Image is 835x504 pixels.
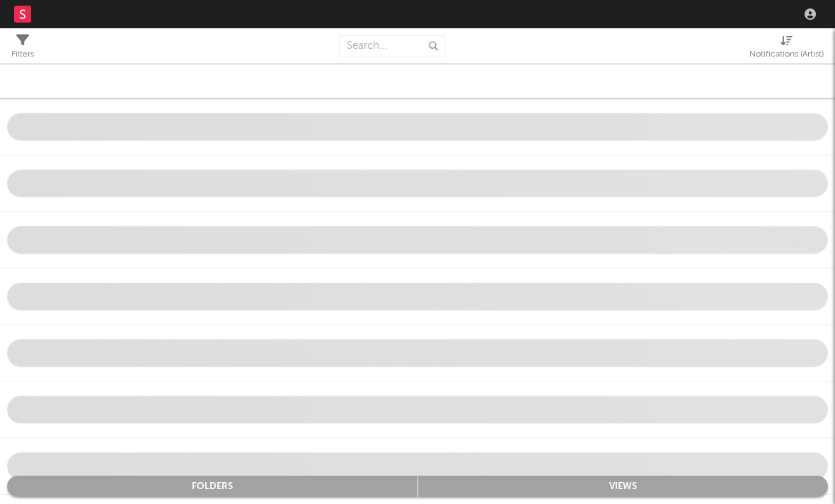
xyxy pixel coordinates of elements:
div: Filters [11,46,34,63]
div: Notifications (Artist) [749,28,824,69]
button: Views [418,476,829,497]
div: Views [609,482,637,491]
div: Notifications (Artist) [749,46,824,63]
div: Folders [192,482,233,491]
div: Filters [11,28,34,69]
input: Search... [339,35,445,57]
button: Folders [7,476,417,497]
